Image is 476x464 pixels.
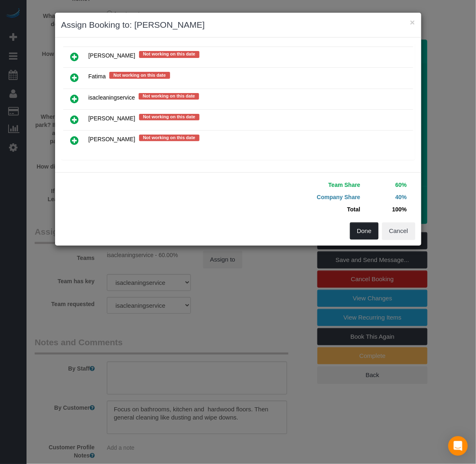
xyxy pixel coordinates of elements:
td: Team Share [244,179,363,191]
div: Open Intercom Messenger [448,436,468,456]
h3: Assign Booking to: [PERSON_NAME] [61,19,415,31]
span: [PERSON_NAME] [89,136,135,142]
span: Not working on this date [139,135,199,141]
td: 40% [363,191,409,203]
button: × [410,18,415,27]
span: Not working on this date [109,72,170,78]
button: Done [350,222,379,240]
span: Not working on this date [139,93,199,100]
span: isacleaningservice [89,94,135,101]
button: Cancel [382,222,415,240]
td: 60% [363,179,409,191]
td: 100% [363,203,409,215]
td: Total [244,203,363,215]
span: [PERSON_NAME] [89,115,135,122]
span: Fatima [89,73,106,80]
td: Company Share [244,191,363,203]
span: Not working on this date [139,51,199,58]
span: [PERSON_NAME] [89,53,135,59]
span: Not working on this date [139,114,199,120]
